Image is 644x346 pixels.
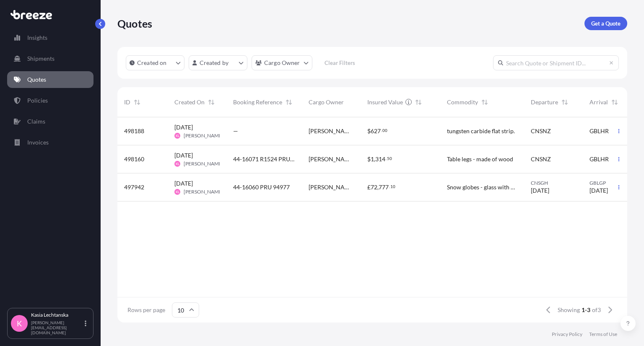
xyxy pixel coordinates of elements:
[184,132,223,139] span: [PERSON_NAME]
[27,75,46,84] p: Quotes
[189,55,247,70] button: createdBy Filter options
[31,312,83,318] p: Kasia Lechtanska
[17,319,22,328] span: K
[7,50,93,67] a: Shipments
[176,132,179,140] span: KL
[367,184,371,190] span: £
[447,155,513,163] span: Table legs - made of wood
[174,98,205,106] span: Created On
[379,184,389,190] span: 777
[493,55,619,70] input: Search Quote or Shipment ID...
[309,98,344,106] span: Cargo Owner
[27,138,49,147] p: Invoices
[367,98,403,106] span: Insured Value
[589,180,626,186] span: GBLGP
[387,157,392,160] span: 50
[137,59,167,67] p: Created on
[124,98,130,106] span: ID
[367,156,371,162] span: $
[584,17,627,30] a: Get a Quote
[233,183,290,191] span: 44-16060 PRU 94977
[233,155,295,163] span: 44-16071 R1524 PRU-95103
[174,151,193,160] span: [DATE]
[592,306,601,314] span: of 3
[127,306,165,314] span: Rows per page
[371,128,381,134] span: 627
[582,306,590,314] span: 1-3
[264,59,300,67] p: Cargo Owner
[233,127,238,135] span: —
[367,128,371,134] span: $
[610,97,620,107] button: Sort
[558,306,580,314] span: Showing
[284,97,294,107] button: Sort
[371,184,377,190] span: 72
[124,183,144,191] span: 497942
[7,92,93,109] a: Policies
[589,155,609,163] span: GBLHR
[447,127,515,135] span: tungsten carbide flat strip.
[374,156,375,162] span: ,
[480,97,490,107] button: Sort
[124,127,144,135] span: 498188
[184,160,223,167] span: [PERSON_NAME]
[447,98,478,106] span: Commodity
[309,127,354,135] span: [PERSON_NAME]
[176,188,179,196] span: KL
[381,129,382,132] span: .
[7,113,93,130] a: Claims
[371,156,374,162] span: 1
[174,179,193,188] span: [DATE]
[386,157,387,160] span: .
[309,183,354,191] span: [PERSON_NAME] - snow globes
[531,98,558,106] span: Departure
[552,331,582,338] a: Privacy Policy
[589,98,608,106] span: Arrival
[531,180,576,186] span: CNSGH
[132,97,142,107] button: Sort
[174,123,193,132] span: [DATE]
[413,97,423,107] button: Sort
[27,54,55,63] p: Shipments
[176,160,179,168] span: KL
[27,34,47,42] p: Insights
[389,185,390,188] span: .
[31,320,83,335] p: [PERSON_NAME][EMAIL_ADDRESS][DOMAIN_NAME]
[117,17,152,30] p: Quotes
[309,155,354,163] span: [PERSON_NAME] Legs
[184,188,223,195] span: [PERSON_NAME]
[200,59,229,67] p: Created by
[233,98,282,106] span: Booking Reference
[252,55,312,70] button: cargoOwner Filter options
[27,96,48,105] p: Policies
[531,155,551,163] span: CNSNZ
[531,186,549,195] span: [DATE]
[560,97,570,107] button: Sort
[390,185,395,188] span: 10
[7,29,93,46] a: Insights
[124,155,144,163] span: 498160
[591,19,621,28] p: Get a Quote
[325,59,355,67] p: Clear Filters
[589,127,609,135] span: GBLHR
[377,184,379,190] span: ,
[7,71,93,88] a: Quotes
[589,331,617,338] a: Terms of Use
[126,55,184,70] button: createdOn Filter options
[375,156,385,162] span: 314
[7,134,93,151] a: Invoices
[589,186,608,195] span: [DATE]
[447,183,517,191] span: Snow globes - glass with water
[206,97,216,107] button: Sort
[317,56,364,70] button: Clear Filters
[27,117,45,126] p: Claims
[382,129,387,132] span: 00
[531,127,551,135] span: CNSNZ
